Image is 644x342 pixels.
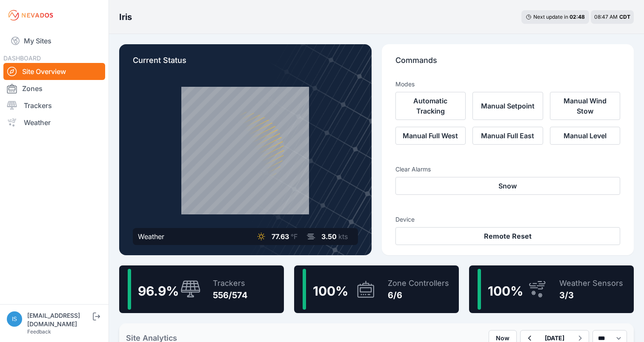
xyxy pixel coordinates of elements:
[395,177,621,195] button: Snow
[619,14,630,20] span: CDT
[550,92,621,120] button: Manual Wind Stow
[7,311,22,327] img: iswagart@prim.com
[469,265,634,313] a: 100%Weather Sensors3/3
[138,231,164,242] div: Weather
[119,265,284,313] a: 96.9%Trackers556/574
[119,6,132,28] nav: Breadcrumb
[388,289,449,301] div: 6/6
[570,14,585,20] div: 02 : 48
[3,63,105,80] a: Site Overview
[488,283,523,299] span: 100 %
[388,277,449,289] div: Zone Controllers
[594,14,618,20] span: 08:47 AM
[3,114,105,131] a: Weather
[138,283,179,299] span: 96.9 %
[291,232,298,241] span: °F
[395,165,621,174] h3: Clear Alarms
[3,54,41,62] span: DASHBOARD
[3,31,105,51] a: My Sites
[27,328,51,335] a: Feedback
[472,92,543,120] button: Manual Setpoint
[395,215,621,224] h3: Device
[213,277,248,289] div: Trackers
[213,289,248,301] div: 556/574
[133,54,358,73] p: Current Status
[395,92,466,120] button: Automatic Tracking
[294,265,459,313] a: 100%Zone Controllers6/6
[472,127,543,145] button: Manual Full East
[3,97,105,114] a: Trackers
[3,80,105,97] a: Zones
[395,227,621,245] button: Remote Reset
[27,311,91,328] div: [EMAIL_ADDRESS][DOMAIN_NAME]
[395,54,621,73] p: Commands
[559,289,623,301] div: 3/3
[313,283,348,299] span: 100 %
[550,127,621,145] button: Manual Level
[395,80,415,88] h3: Modes
[272,232,289,241] span: 77.63
[533,14,568,20] span: Next update in
[395,127,466,145] button: Manual Full West
[321,232,337,241] span: 3.50
[119,11,132,23] h3: Iris
[338,232,348,241] span: kts
[7,9,54,22] img: Nevados
[559,277,623,289] div: Weather Sensors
